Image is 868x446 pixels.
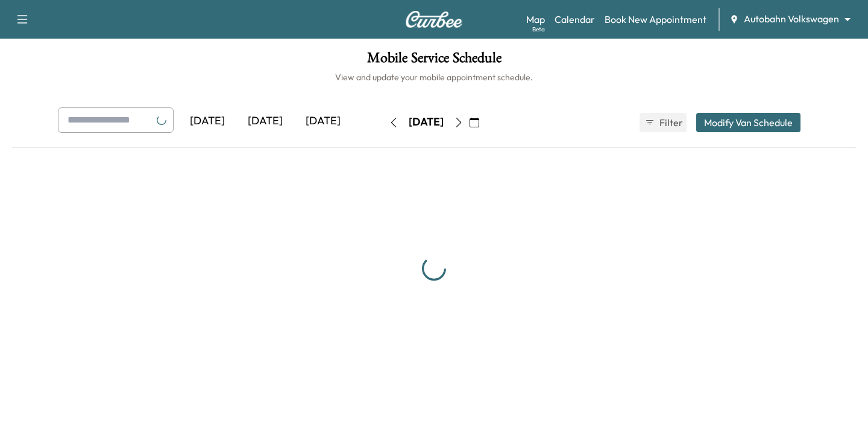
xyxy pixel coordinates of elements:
[659,115,681,130] span: Filter
[532,25,545,34] div: Beta
[178,107,236,135] div: [DATE]
[526,12,545,27] a: MapBeta
[744,12,839,26] span: Autobahn Volkswagen
[294,107,352,135] div: [DATE]
[12,51,856,71] h1: Mobile Service Schedule
[12,71,856,83] h6: View and update your mobile appointment schedule.
[409,115,444,130] div: [DATE]
[405,11,463,28] img: Curbee Logo
[605,12,706,27] a: Book New Appointment
[555,12,595,27] a: Calendar
[696,113,800,132] button: Modify Van Schedule
[236,107,294,135] div: [DATE]
[640,113,687,132] button: Filter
